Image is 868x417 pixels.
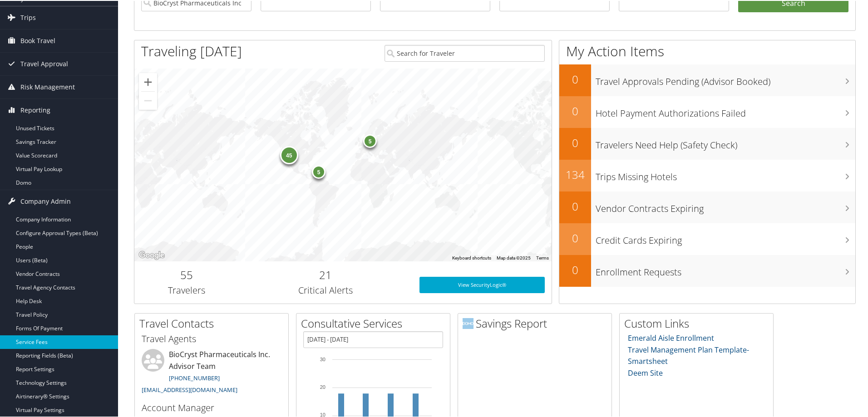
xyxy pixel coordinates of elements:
[385,44,545,61] input: Search for Traveler
[141,283,232,296] h3: Travelers
[463,317,473,328] img: domo-logo.png
[301,315,450,330] h2: Consultative Services
[559,127,855,159] a: 0Travelers Need Help (Safety Check)
[559,71,591,86] h2: 0
[559,230,591,245] h2: 0
[452,254,491,260] button: Keyboard shortcuts
[536,255,549,260] a: Terms (opens in new tab)
[559,254,855,286] a: 0Enrollment Requests
[596,165,855,182] h3: Trips Missing Hotels
[20,75,75,98] span: Risk Management
[137,348,286,397] li: BioCryst Pharmaceuticals Inc. Advisor Team
[596,102,855,119] h3: Hotel Payment Authorizations Failed
[559,166,591,182] h2: 134
[139,72,157,90] button: Zoom in
[20,189,71,212] span: Company Admin
[596,70,855,87] h3: Travel Approvals Pending (Advisor Booked)
[20,29,55,51] span: Book Travel
[20,98,50,121] span: Reporting
[141,41,242,60] h1: Traveling [DATE]
[246,283,406,296] h3: Critical Alerts
[280,145,298,163] div: 45
[628,344,749,366] a: Travel Management Plan Template- Smartsheet
[596,229,855,246] h3: Credit Cards Expiring
[137,249,167,260] a: Open this area in Google Maps (opens a new window)
[320,411,325,417] tspan: 10
[559,198,591,213] h2: 0
[139,315,288,330] h2: Travel Contacts
[628,367,663,377] a: Deem Site
[363,133,377,147] div: 5
[320,356,325,361] tspan: 30
[559,261,591,277] h2: 0
[137,249,167,260] img: Google
[246,266,406,282] h2: 21
[559,103,591,118] h2: 0
[559,95,855,127] a: 0Hotel Payment Authorizations Failed
[139,91,157,109] button: Zoom out
[320,383,325,389] tspan: 20
[463,315,612,330] h2: Savings Report
[142,332,281,344] h3: Travel Agents
[596,197,855,214] h3: Vendor Contracts Expiring
[559,159,855,191] a: 134Trips Missing Hotels
[169,373,220,381] a: [PHONE_NUMBER]
[559,222,855,254] a: 0Credit Cards Expiring
[142,401,281,413] h3: Account Manager
[559,41,855,60] h1: My Action Items
[596,260,855,278] h3: Enrollment Requests
[20,5,36,28] span: Trips
[559,64,855,95] a: 0Travel Approvals Pending (Advisor Booked)
[419,276,545,292] a: View SecurityLogic®
[312,164,325,178] div: 5
[596,133,855,151] h3: Travelers Need Help (Safety Check)
[628,332,714,342] a: Emerald Aisle Enrollment
[624,315,773,330] h2: Custom Links
[559,191,855,222] a: 0Vendor Contracts Expiring
[20,52,68,74] span: Travel Approval
[142,385,237,393] a: [EMAIL_ADDRESS][DOMAIN_NAME]
[559,134,591,150] h2: 0
[497,255,531,260] span: Map data ©2025
[141,266,232,282] h2: 55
